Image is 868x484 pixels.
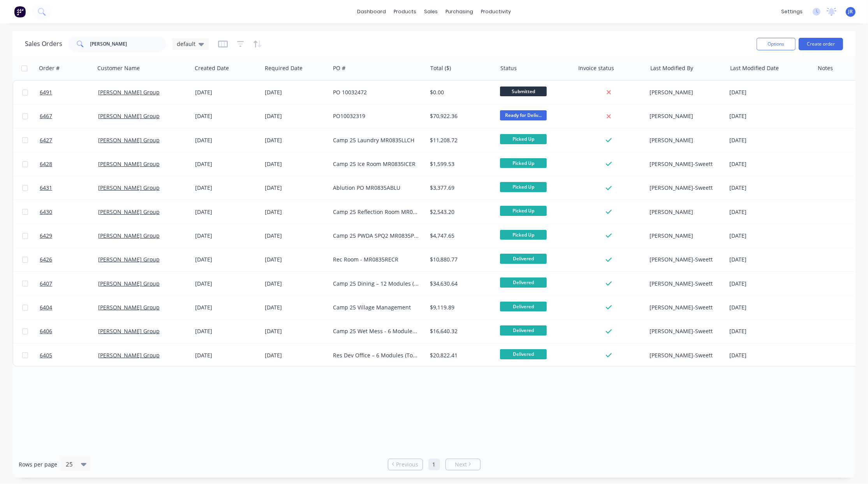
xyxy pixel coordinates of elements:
[98,88,160,96] a: [PERSON_NAME] Group
[430,136,491,144] div: $11,208.72
[40,104,98,128] a: 6467
[265,136,327,144] div: [DATE]
[265,64,303,72] div: Required Date
[650,112,720,120] div: [PERSON_NAME]
[40,256,52,263] span: 6426
[265,112,327,120] div: [DATE]
[98,112,160,120] a: [PERSON_NAME] Group
[390,6,420,18] div: products
[729,256,811,263] div: [DATE]
[578,64,614,72] div: Invoice status
[333,88,419,96] div: PO 10032472
[500,302,547,311] span: Delivered
[98,160,160,168] a: [PERSON_NAME] Group
[195,208,259,216] div: [DATE]
[430,232,491,240] div: $4,747.65
[98,304,160,311] a: [PERSON_NAME] Group
[265,208,327,216] div: [DATE]
[40,152,98,176] a: 6428
[446,461,480,468] a: Next page
[40,112,52,120] span: 6467
[650,327,720,335] div: [PERSON_NAME]-Sweett
[650,136,720,144] div: [PERSON_NAME]
[40,248,98,271] a: 6426
[455,461,467,468] span: Next
[40,232,52,240] span: 6429
[430,184,491,192] div: $3,377.69
[40,200,98,224] a: 6430
[500,134,547,144] span: Picked Up
[40,327,52,335] span: 6406
[40,88,52,96] span: 6491
[799,38,843,50] button: Create order
[849,8,853,15] span: JR
[40,320,98,343] a: 6406
[40,280,52,288] span: 6407
[98,232,160,239] a: [PERSON_NAME] Group
[729,208,811,216] div: [DATE]
[97,64,140,72] div: Customer Name
[333,64,345,72] div: PO #
[333,160,419,168] div: Camp 25 Ice Room MR0835ICER
[729,184,811,192] div: [DATE]
[333,136,419,144] div: Camp 25 Laundry MR0835LLCH
[40,136,52,144] span: 6427
[333,352,419,359] div: Res Dev Office – 6 Modules (Total 2838M)
[195,136,259,144] div: [DATE]
[333,208,419,216] div: Camp 25 Reflection Room MR0835CHAP
[195,232,259,240] div: [DATE]
[650,160,720,168] div: [PERSON_NAME]-Sweett
[729,327,811,335] div: [DATE]
[757,38,796,50] button: Options
[39,64,60,72] div: Order #
[40,272,98,295] a: 6407
[98,136,160,144] a: [PERSON_NAME] Group
[333,304,419,311] div: Camp 25 Village Management
[195,160,259,168] div: [DATE]
[729,304,811,311] div: [DATE]
[98,256,160,263] a: [PERSON_NAME] Group
[500,87,547,96] span: Submitted
[430,280,491,288] div: $34,630.64
[430,88,491,96] div: $0.00
[265,160,327,168] div: [DATE]
[98,208,160,216] a: [PERSON_NAME] Group
[195,304,259,311] div: [DATE]
[430,208,491,216] div: $2,543.20
[500,349,547,359] span: Delivered
[650,232,720,240] div: [PERSON_NAME]
[40,304,52,311] span: 6404
[98,280,160,287] a: [PERSON_NAME] Group
[650,280,720,288] div: [PERSON_NAME]-Sweett
[650,352,720,359] div: [PERSON_NAME]-Sweett
[40,352,52,359] span: 6405
[40,344,98,367] a: 6405
[650,88,720,96] div: [PERSON_NAME]
[430,256,491,263] div: $10,880.77
[40,129,98,152] a: 6427
[430,112,491,120] div: $70,922.36
[25,40,62,48] h1: Sales Orders
[430,160,491,168] div: $1,599.53
[729,232,811,240] div: [DATE]
[265,327,327,335] div: [DATE]
[729,88,811,96] div: [DATE]
[333,184,419,192] div: Ablution PO MR0835ABLU
[195,352,259,359] div: [DATE]
[500,158,547,168] span: Picked Up
[40,176,98,200] a: 6431
[195,64,229,72] div: Created Date
[333,280,419,288] div: Camp 25 Dining – 12 Modules (Total 4800m)
[500,230,547,240] span: Picked Up
[98,352,160,359] a: [PERSON_NAME] Group
[40,224,98,247] a: 6429
[40,296,98,319] a: 6404
[500,64,517,72] div: Status
[353,6,390,18] a: dashboard
[40,160,52,168] span: 6428
[729,352,811,359] div: [DATE]
[420,6,442,18] div: sales
[195,88,259,96] div: [DATE]
[650,208,720,216] div: [PERSON_NAME]
[729,136,811,144] div: [DATE]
